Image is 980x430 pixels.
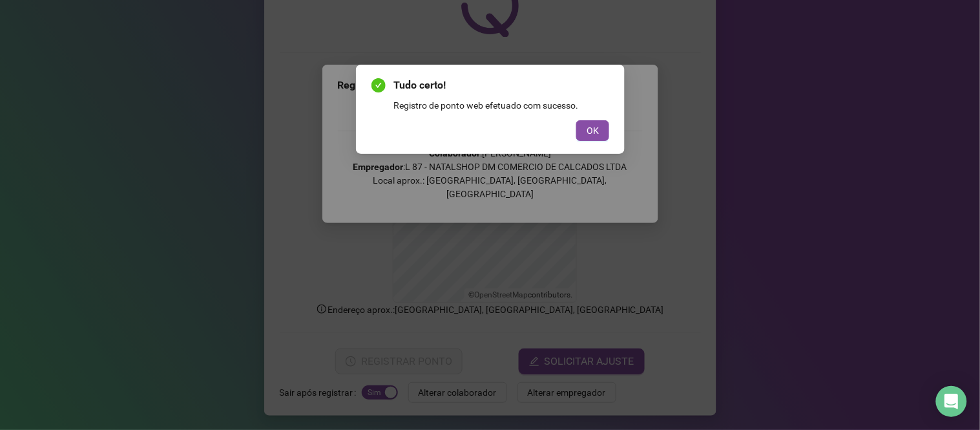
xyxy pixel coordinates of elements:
[936,386,967,417] div: Open Intercom Messenger
[393,98,609,113] div: Registro de ponto web efetuado com sucesso.
[587,124,599,138] span: OK
[371,78,386,92] span: check-circle
[576,120,609,141] button: OK
[393,78,609,93] span: Tudo certo!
